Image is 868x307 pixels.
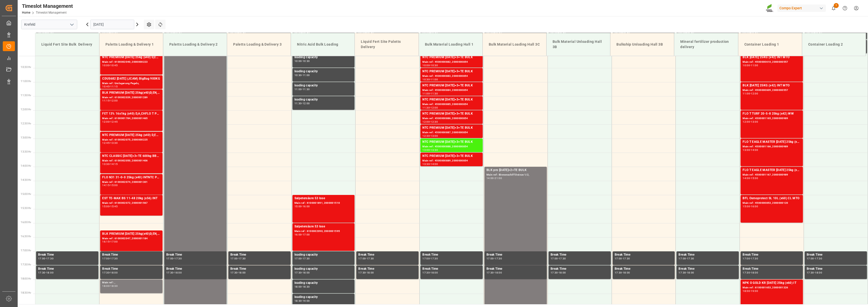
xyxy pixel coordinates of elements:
[430,107,438,109] div: 12:00
[166,271,174,274] div: 17:30
[622,257,622,260] div: -
[551,271,558,274] div: 17:30
[22,2,73,10] div: Timeslot Management
[110,142,110,144] div: -
[230,266,289,271] div: Break Time
[102,241,110,243] div: 16:15
[743,266,801,271] div: Break Time
[751,92,758,95] div: 12:00
[21,150,31,153] span: 13:30 Hr
[110,142,118,144] div: 13:30
[743,140,801,145] div: FLO T EAGLE MASTER [DATE] 25kg (x42) WW
[551,266,609,271] div: Break Time
[294,74,302,76] div: 10:30
[430,92,438,95] div: 11:30
[102,154,160,159] div: NTC CLASSIC [DATE]+3+TE 600kg BBNTC CLASSIC [DATE] 25kg (x40) DE,EN,PLNTC PREMIUM [DATE] 25kg (x4...
[303,271,310,274] div: 18:00
[238,257,238,260] div: -
[303,88,310,90] div: 11:30
[422,252,481,257] div: Break Time
[174,271,174,274] div: -
[422,83,481,88] div: NTC PREMIUM [DATE]+3+TE BULK
[102,252,160,257] div: Break Time
[686,257,687,260] div: -
[21,277,31,280] span: 18:00 Hr
[358,271,366,274] div: 17:30
[302,286,302,288] div: -
[806,40,862,49] div: Container Loading 2
[743,205,750,208] div: 15:00
[303,205,310,208] div: 16:00
[238,257,246,260] div: 17:30
[294,205,302,208] div: 15:00
[558,257,559,260] div: -
[21,136,31,139] span: 13:00 Hr
[750,205,751,208] div: -
[743,121,750,123] div: 12:00
[743,173,801,177] div: Main ref : 4500001167, 2000000989
[110,271,110,274] div: -
[21,179,31,181] span: 14:30 Hr
[110,241,110,243] div: -
[751,271,758,274] div: 18:00
[422,154,481,159] div: NTC PREMIUM [DATE]+3+TE BULK
[743,286,801,290] div: Main ref : 6100001653, 2000001326
[750,64,751,66] div: -
[422,271,430,274] div: 17:30
[110,271,118,274] div: 18:00
[622,271,622,274] div: -
[294,83,353,88] div: loading capacity
[486,271,494,274] div: 17:30
[46,271,53,274] div: 18:00
[366,271,366,274] div: -
[494,177,495,179] div: -
[174,257,182,260] div: 17:30
[302,205,302,208] div: -
[743,92,750,95] div: 11:00
[751,64,758,66] div: 11:00
[303,257,310,260] div: 17:30
[21,108,31,111] span: 12:00 Hr
[494,271,495,274] div: -
[422,116,481,121] div: Main ref : 4500000886, 2000000854
[422,121,430,123] div: 12:00
[21,94,31,97] span: 11:30 Hr
[814,271,815,274] div: -
[743,281,801,286] div: NPK O GOLD KR [DATE] 25kg (x60) IT
[359,37,414,52] div: Liquid Fert Site Paletts Delivery
[294,233,302,236] div: 16:00
[174,271,182,274] div: 18:00
[294,88,302,90] div: 11:00
[750,177,751,179] div: -
[358,252,417,257] div: Break Time
[238,271,238,274] div: -
[102,196,160,201] div: EST TE-MAX BS 11-48 20kg (x56) INT
[430,121,438,123] div: 12:30
[743,55,801,60] div: BLK [DATE] 25KG (x42) INT MTO
[294,286,302,288] div: 18:00
[302,74,302,76] div: -
[303,233,310,236] div: 17:00
[110,163,110,165] div: -
[294,196,353,201] div: Salpetersäure 53 lose
[430,271,438,274] div: 18:00
[679,266,737,271] div: Break Time
[302,88,302,90] div: -
[102,81,160,86] div: Main ref : Umlagerung Pegels,
[750,121,751,123] div: -
[750,92,751,95] div: -
[807,257,814,260] div: 17:00
[294,257,302,260] div: 17:00
[551,257,558,260] div: 17:00
[743,64,750,66] div: 10:00
[38,266,96,271] div: Break Time
[21,263,31,266] span: 17:30 Hr
[615,266,673,271] div: Break Time
[303,74,310,76] div: 11:00
[423,40,478,49] div: Bulk Material Loading Hall 1
[777,5,826,12] div: Compo Expert
[294,224,353,229] div: Salpetersäure 53 lose
[422,55,481,60] div: NTC PREMIUM [DATE]+3+TE BULK
[294,60,302,62] div: 10:00
[174,257,174,260] div: -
